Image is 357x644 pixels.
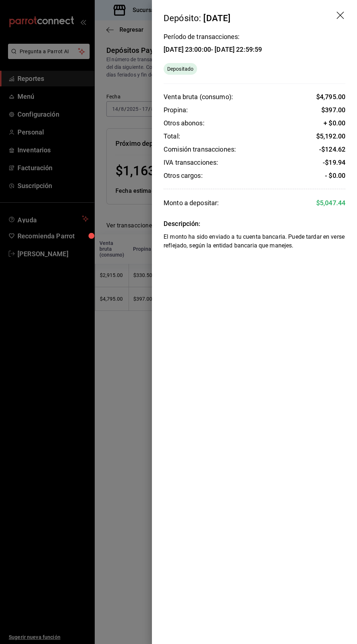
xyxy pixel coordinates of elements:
div: Descripción: [164,219,345,228]
div: [DATE] [203,13,231,23]
span: $ 5,192.00 [316,132,345,140]
div: Otros cargos: [164,171,203,180]
div: Monto a depositar: [164,198,219,208]
div: Otros abonos: [164,119,204,128]
div: IVA transacciones: [164,158,218,167]
div: Período de transacciones: [164,34,262,40]
span: $ 5,047.44 [316,199,345,207]
div: Comisión transacciones: [164,145,236,154]
span: Depositado [164,65,196,73]
span: - $ 19.94 [323,159,345,166]
div: El monto ha sido enviado a tu cuenta bancaria. Puede tardar en verse reflejado, según la entidad ... [164,63,197,75]
div: Venta bruta (consumo): [164,93,233,101]
div: [DATE] 23:00:00 - [DATE] 22:59:59 [164,46,262,53]
span: - $ 124.62 [319,145,345,153]
span: $ 397.00 [321,106,345,114]
div: Depósito: [164,12,231,25]
div: - $0.00 [325,171,345,180]
span: $ 4,795.00 [316,93,345,101]
div: Propina: [164,106,188,114]
button: drag [337,12,345,20]
div: + $0.00 [323,119,345,128]
div: Total: [164,132,180,141]
div: El monto ha sido enviado a tu cuenta bancaria. Puede tardar en verse reflejado, según la entidad ... [164,233,345,250]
